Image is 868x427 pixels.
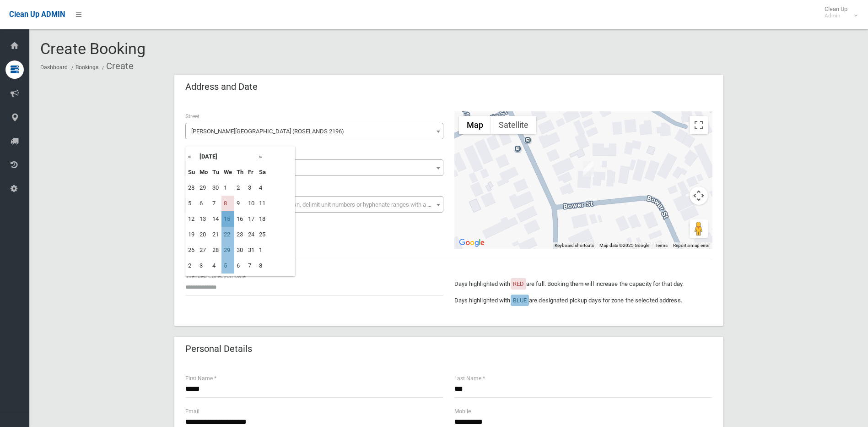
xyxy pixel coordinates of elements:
[221,211,234,227] td: 15
[257,227,268,242] td: 25
[454,279,712,290] p: Days highlighted with are full. Booking them will increase the capacity for that day.
[234,211,246,227] td: 16
[221,164,234,180] th: We
[246,242,257,258] td: 31
[40,39,146,58] span: Create Booking
[9,10,65,19] span: Clean Up ADMIN
[257,258,268,274] td: 8
[186,227,197,242] td: 19
[221,180,234,196] td: 1
[174,340,263,358] header: Personal Details
[197,227,210,242] td: 20
[234,227,246,242] td: 23
[513,280,524,287] span: RED
[257,180,268,196] td: 4
[210,164,221,180] th: Tu
[246,211,257,227] td: 17
[491,116,536,134] button: Show satellite imagery
[185,159,443,176] span: 2A
[234,196,246,211] td: 9
[40,64,68,71] a: Dashboard
[185,123,443,139] span: Bower Street (ROSELANDS 2196)
[655,243,668,248] a: Terms (opens in new tab)
[246,164,257,180] th: Fr
[210,196,221,211] td: 7
[820,5,857,19] span: Clean Up
[246,180,257,196] td: 3
[690,219,708,238] button: Drag Pegman onto the map to open Street View
[673,243,710,248] a: Report a map error
[690,116,708,134] button: Toggle fullscreen view
[234,258,246,274] td: 6
[221,196,234,211] td: 8
[210,211,221,227] td: 14
[246,258,257,274] td: 7
[221,258,234,274] td: 5
[197,164,210,180] th: Mo
[555,242,594,249] button: Keyboard shortcuts
[246,196,257,211] td: 10
[825,12,847,19] small: Admin
[257,242,268,258] td: 1
[246,227,257,242] td: 24
[186,164,197,180] th: Su
[188,162,441,175] span: 2A
[188,125,441,138] span: Bower Street (ROSELANDS 2196)
[100,58,134,75] li: Create
[210,242,221,258] td: 28
[197,180,210,196] td: 29
[690,186,708,205] button: Map camera controls
[513,297,527,304] span: BLUE
[210,258,221,274] td: 4
[197,196,210,211] td: 6
[257,164,268,180] th: Sa
[599,243,649,248] span: Map data ©2025 Google
[191,201,447,208] span: Select the unit number from the dropdown, delimit unit numbers or hyphenate ranges with a comma
[186,242,197,258] td: 26
[454,295,712,306] p: Days highlighted with are designated pickup days for zone the selected address.
[257,149,268,164] th: »
[221,227,234,242] td: 22
[174,78,269,96] header: Address and Date
[186,211,197,227] td: 12
[197,242,210,258] td: 27
[197,149,257,164] th: [DATE]
[210,227,221,242] td: 21
[210,180,221,196] td: 30
[457,237,487,249] img: Google
[186,258,197,274] td: 2
[186,196,197,211] td: 5
[457,237,487,249] a: Open this area in Google Maps (opens a new window)
[186,149,197,164] th: «
[197,258,210,274] td: 3
[583,161,594,177] div: 2A Bower Street, ROSELANDS NSW 2196
[459,116,491,134] button: Show street map
[186,180,197,196] td: 28
[234,242,246,258] td: 30
[234,180,246,196] td: 2
[221,242,234,258] td: 29
[197,211,210,227] td: 13
[257,211,268,227] td: 18
[75,64,98,71] a: Bookings
[234,164,246,180] th: Th
[257,196,268,211] td: 11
